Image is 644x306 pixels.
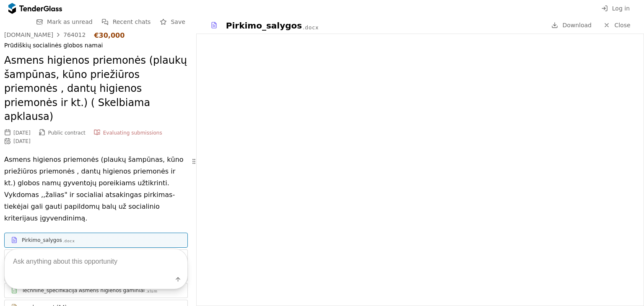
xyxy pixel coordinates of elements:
a: [DOMAIN_NAME]764012 [4,31,86,38]
button: Recent chats [99,17,153,27]
div: .docx [303,24,319,31]
a: Download [549,20,594,31]
span: Save [171,18,185,25]
span: Public contract [48,130,86,136]
p: Asmens higienos priemonės (plaukų šampūnas, kūno priežiūros priemonės , dantų higienos priemonės ... [4,154,188,224]
button: Log in [599,3,632,14]
div: €30,000 [94,31,125,39]
span: Recent chats [113,18,151,25]
span: Log in [612,5,630,12]
span: Download [562,22,592,29]
button: Mark as unread [34,17,95,27]
div: Prūdiškių socialinės globos namai [4,42,188,49]
span: Mark as unread [47,18,93,25]
span: Evaluating submissions [103,130,162,136]
div: [DATE] [13,130,31,136]
div: [DOMAIN_NAME] [4,32,53,38]
div: 764012 [63,32,86,38]
button: Save [157,17,187,27]
a: Close [598,20,636,31]
div: [DATE] [13,138,31,144]
span: Close [614,22,630,29]
h2: Asmens higienos priemonės (plaukų šampūnas, kūno priežiūros priemonės , dantų higienos priemonės ... [4,54,188,124]
div: Pirkimo_salygos [226,20,302,31]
